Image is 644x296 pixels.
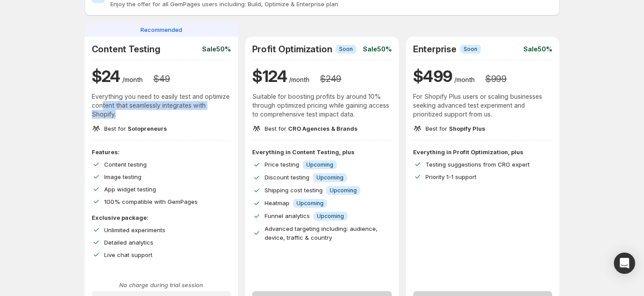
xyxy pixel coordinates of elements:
p: Best for [425,124,485,133]
span: Image testing [104,173,141,180]
p: No charge during trial session [92,280,231,289]
p: Sale 50% [202,45,231,54]
span: Upcoming [306,161,333,168]
span: CRO Agencies & Brands [288,125,358,132]
h2: Profit Optimization [252,44,332,55]
h3: $ 999 [485,74,507,84]
h2: Content Testing [92,44,160,55]
span: Discount testing [265,174,309,181]
span: Upcoming [297,200,324,207]
h1: $ 24 [92,66,121,87]
span: Shipping cost testing [265,187,323,194]
span: Recommended [141,25,182,34]
span: Unlimited experiments [104,226,165,234]
p: /month [289,75,309,84]
span: Shopify Plus [449,125,485,132]
span: Upcoming [317,213,344,220]
span: Content testing [104,161,147,168]
p: Best for [104,124,167,133]
div: Open Intercom Messenger [614,253,635,274]
h1: $ 499 [413,66,453,87]
span: Soon [464,46,477,53]
p: Sale 50% [523,45,552,54]
span: Testing suggestions from CRO expert [425,161,530,168]
p: Everything in Content Testing, plus [252,148,392,156]
span: Live chat support [104,251,152,258]
p: Best for [265,124,358,133]
span: Advanced targeting including: audience, device, traffic & country [265,225,378,241]
p: Everything you need to easily test and optimize content that seamlessly integrates with Shopify. [92,92,231,119]
p: /month [122,75,143,84]
span: 100% compatible with GemPages [104,198,198,205]
span: Soon [339,46,353,53]
span: Funnel analytics [265,212,310,219]
span: Detailed analytics [104,239,153,246]
p: /month [454,75,475,84]
h2: Enterprise [413,44,457,55]
span: Solopreneurs [128,125,167,132]
h3: $ 249 [320,74,341,84]
p: For Shopify Plus users or scaling businesses seeking advanced test experiment and prioritized sup... [413,92,553,119]
p: Sale 50% [363,45,392,54]
h3: $ 49 [153,74,170,84]
span: Priority 1-1 support [425,173,476,180]
p: Everything in Profit Optimization, plus [413,148,553,156]
p: Features: [92,148,231,156]
span: App widget testing [104,186,156,193]
p: Suitable for boosting profits by around 10% through optimized pricing while gaining access to com... [252,92,392,119]
span: Price testing [265,161,299,168]
h1: $ 124 [252,66,287,87]
p: Exclusive package: [92,213,231,222]
span: Upcoming [316,174,343,181]
span: Heatmap [265,199,289,206]
span: Upcoming [330,187,357,194]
